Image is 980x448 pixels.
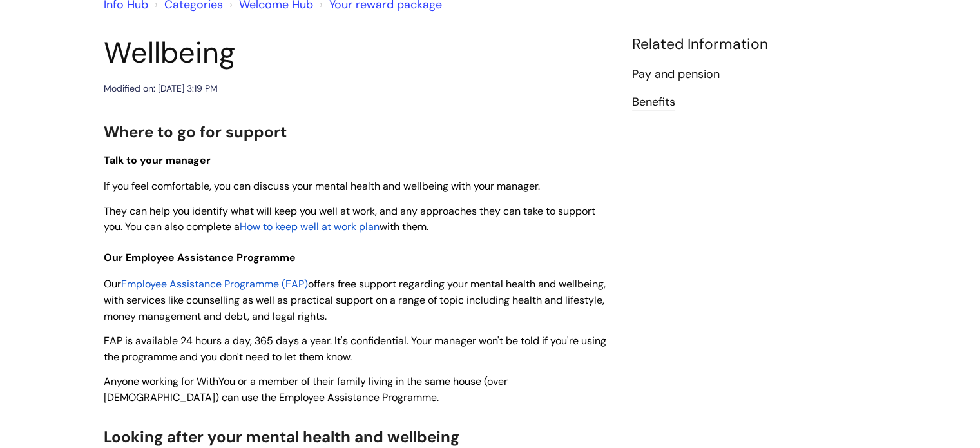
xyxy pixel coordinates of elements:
[104,427,459,447] span: Looking after your mental health and wellbeing
[104,122,287,142] span: Where to go for support
[632,66,720,83] a: Pay and pension
[104,35,613,70] h1: Wellbeing
[104,204,595,234] span: They can help you identify what will keep you well at work, and any approaches they can take to s...
[632,94,675,111] a: Benefits
[121,277,308,291] a: Employee Assistance Programme (EAP)
[104,251,296,264] span: Our Employee Assistance Programme
[104,277,121,291] span: Our
[104,153,211,167] span: Talk to your manager
[104,81,218,97] div: Modified on: [DATE] 3:19 PM
[104,277,606,323] span: offers free support regarding your mental health and wellbeing, with services like counselling as...
[104,179,540,193] span: If you feel comfortable, you can discuss your mental health and wellbeing with your manager.
[104,375,508,404] span: Anyone working for WithYou or a member of their family living in the same house (over [DEMOGRAPHI...
[380,220,428,233] span: with them.
[240,220,380,233] a: How to keep well at work plan
[104,334,606,364] span: EAP is available 24 hours a day, 365 days a year. It's confidential. Your manager won't be told i...
[632,35,877,54] h4: Related Information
